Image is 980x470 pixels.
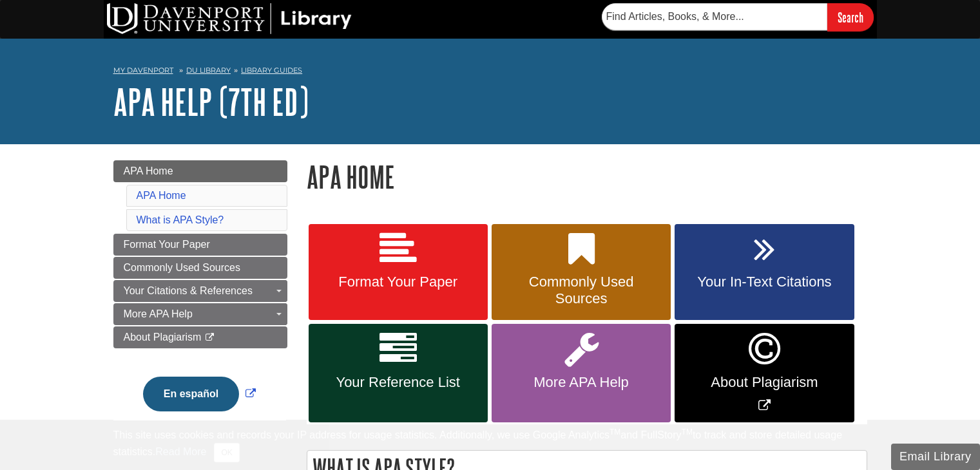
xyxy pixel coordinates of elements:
input: Find Articles, Books, & More... [602,3,827,30]
a: Library Guides [241,66,302,75]
img: DU Library [107,3,352,34]
button: En español [143,377,239,411]
button: Close [214,443,239,462]
span: About Plagiarism [684,374,844,391]
span: More APA Help [501,374,661,391]
a: Format Your Paper [309,224,488,321]
a: DU Library [186,66,231,75]
span: Commonly Used Sources [501,274,661,307]
a: APA Home [137,190,186,201]
a: Link opens in new window [675,324,854,422]
a: My Davenport [113,65,173,76]
a: APA Home [113,160,287,182]
span: Your Citations & References [124,285,253,296]
a: Commonly Used Sources [492,224,671,321]
span: Format Your Paper [318,274,478,290]
a: Format Your Paper [113,234,287,256]
span: APA Home [124,165,173,176]
span: Your Reference List [318,374,478,391]
button: Email Library [891,444,980,470]
i: This link opens in a new window [204,334,215,342]
a: What is APA Style? [137,214,224,225]
a: Your Reference List [309,324,488,422]
a: Your Citations & References [113,280,287,302]
a: More APA Help [492,324,671,422]
span: Commonly Used Sources [124,262,240,273]
span: About Plagiarism [124,332,202,343]
span: Format Your Paper [124,239,210,250]
a: Commonly Used Sources [113,257,287,279]
div: Guide Page Menu [113,160,287,433]
input: Search [827,3,874,31]
a: About Plagiarism [113,326,287,348]
span: Your In-Text Citations [684,274,844,290]
a: Your In-Text Citations [675,224,854,321]
a: More APA Help [113,303,287,325]
nav: breadcrumb [113,62,867,82]
span: More APA Help [124,308,193,319]
h1: APA Home [307,160,867,193]
a: APA Help (7th Ed) [113,82,309,122]
form: Searches DU Library's articles, books, and more [602,3,874,31]
a: Link opens in new window [140,388,259,399]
